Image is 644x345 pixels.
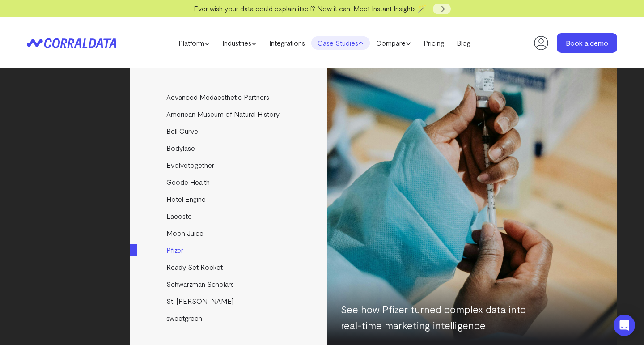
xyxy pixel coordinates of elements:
[370,36,417,50] a: Compare
[130,276,329,293] a: Schwarzman Scholars
[130,89,329,106] a: Advanced Medaesthetic Partners
[263,36,311,50] a: Integrations
[130,123,329,140] a: Bell Curve
[130,242,329,259] a: Pfizer
[417,36,450,50] a: Pricing
[557,33,617,53] a: Book a demo
[130,208,329,225] a: Lacoste
[450,36,477,50] a: Blog
[194,4,427,13] span: Ever wish your data could explain itself? Now it can. Meet Instant Insights 🪄
[130,140,329,157] a: Bodylase
[130,225,329,242] a: Moon Juice
[130,106,329,123] a: American Museum of Natural History
[341,301,542,333] p: See how Pfizer turned complex data into real-time marketing intelligence
[130,191,329,208] a: Hotel Engine
[311,36,370,50] a: Case Studies
[172,36,216,50] a: Platform
[614,315,635,336] div: Open Intercom Messenger
[130,293,329,310] a: St. [PERSON_NAME]
[130,157,329,174] a: Evolvetogether
[130,310,329,327] a: sweetgreen
[130,174,329,191] a: Geode Health
[216,36,263,50] a: Industries
[130,259,329,276] a: Ready Set Rocket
